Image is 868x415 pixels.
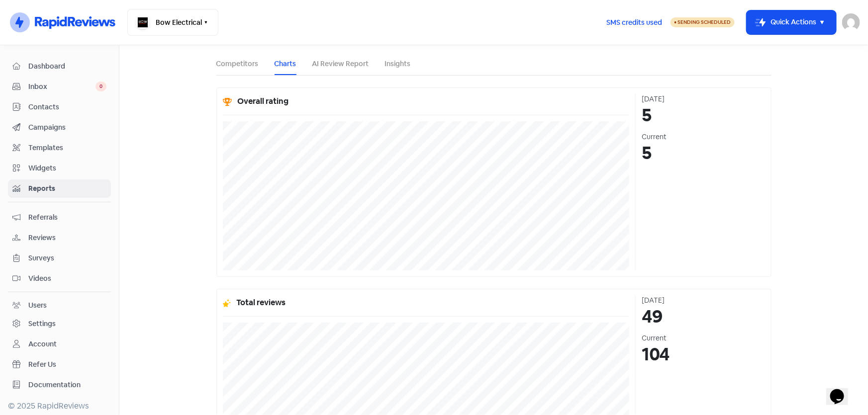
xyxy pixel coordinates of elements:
[8,179,111,198] a: Reports
[28,212,106,223] span: Referrals
[8,159,111,177] a: Widgets
[237,295,286,310] h5: Total reviews
[642,142,765,164] h3: 5
[28,102,106,112] span: Contacts
[8,269,111,288] a: Videos
[642,132,765,142] div: Current
[747,10,836,34] button: Quick Actions
[642,306,765,327] h3: 49
[8,315,111,333] a: Settings
[28,253,106,263] span: Surveys
[8,296,111,315] a: Users
[275,59,296,69] a: Charts
[826,375,858,405] iframe: chat widget
[642,104,765,126] h3: 5
[312,59,369,69] a: AI Review Report
[28,82,96,92] span: Inbox
[28,273,106,284] span: Videos
[8,400,111,412] div: © 2025 RapidReviews
[28,183,106,194] span: Reports
[28,319,56,329] div: Settings
[28,339,57,349] div: Account
[28,380,106,390] span: Documentation
[28,143,106,153] span: Templates
[8,118,111,137] a: Campaigns
[8,335,111,353] a: Account
[28,122,106,133] span: Campaigns
[127,9,218,36] button: Bow Electrical
[8,98,111,116] a: Contacts
[238,94,289,109] h5: Overall rating
[671,16,735,28] a: Sending Scheduled
[8,78,111,96] a: Inbox 0
[642,94,765,104] div: [DATE]
[28,163,106,173] span: Widgets
[606,17,662,28] span: SMS credits used
[8,229,111,247] a: Reviews
[8,139,111,157] a: Templates
[96,82,106,91] span: 0
[28,61,106,72] span: Dashboard
[642,295,765,306] div: [DATE]
[8,57,111,76] a: Dashboard
[28,233,106,243] span: Reviews
[216,59,259,69] a: Competitors
[8,208,111,227] a: Referrals
[842,13,860,31] img: User
[677,19,731,25] span: Sending Scheduled
[28,300,47,311] div: Users
[28,359,106,370] span: Refer Us
[8,355,111,374] a: Refer Us
[385,59,411,69] a: Insights
[642,333,765,343] div: Current
[8,376,111,394] a: Documentation
[642,343,765,365] h3: 104
[598,16,671,27] a: SMS credits used
[8,249,111,267] a: Surveys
